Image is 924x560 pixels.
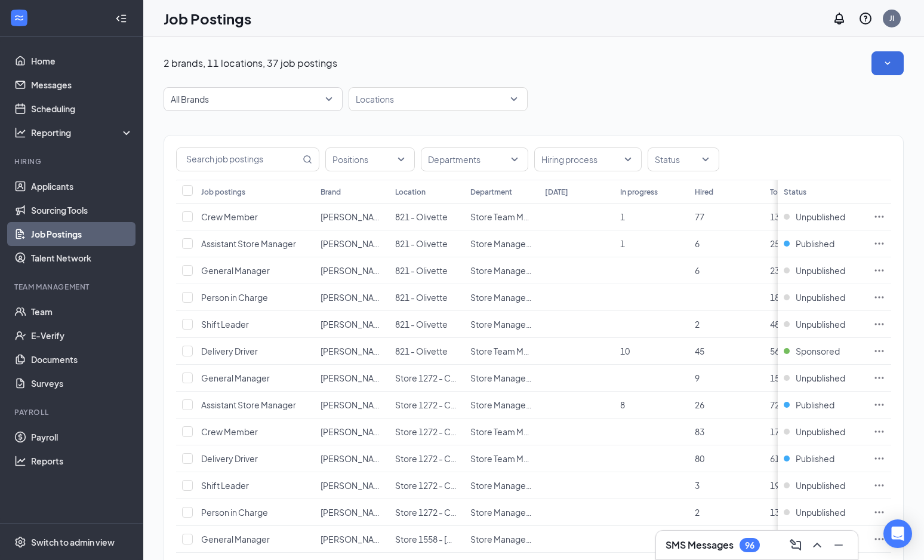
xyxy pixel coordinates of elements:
p: All Brands [171,93,209,105]
input: Search job postings [177,148,300,171]
span: Published [796,399,834,411]
a: Reports [31,449,133,473]
td: Jimmy John's [315,472,389,499]
svg: ChevronUp [810,538,824,552]
span: Store 1558 - [GEOGRAPHIC_DATA] [395,534,531,544]
span: Shift Leader [201,480,249,491]
span: 3 [695,480,700,491]
span: 159 [770,373,784,383]
svg: MagnifyingGlass [303,155,312,164]
span: Delivery Driver [201,346,258,356]
span: 8 [620,399,625,410]
span: Store 1272 - Chippewa [395,453,485,464]
td: 821 - Olivette [389,311,464,338]
span: Crew Member [201,426,258,437]
td: Store Management [464,257,539,284]
span: [PERSON_NAME]'s [321,238,395,249]
th: [DATE] [539,180,614,204]
span: 724 [770,399,784,410]
div: Department [470,187,512,197]
svg: SmallChevronDown [882,57,894,69]
svg: QuestionInfo [858,11,873,26]
span: Store Management [470,507,547,518]
span: Unpublished [796,426,845,438]
a: Home [31,49,133,73]
span: 23 [770,265,780,276]
a: Team [31,300,133,324]
td: Store Management [464,311,539,338]
td: Store Management [464,230,539,257]
span: 2 [695,319,700,330]
td: Jimmy John's [315,526,389,553]
td: Store Management [464,499,539,526]
svg: Ellipses [873,426,885,438]
svg: WorkstreamLogo [13,12,25,24]
td: Store Team Members [464,338,539,365]
td: 821 - Olivette [389,338,464,365]
span: 137 [770,507,784,518]
span: Store Management [470,265,547,276]
span: [PERSON_NAME]'s [321,265,395,276]
h3: SMS Messages [666,539,734,552]
span: [PERSON_NAME]'s [321,373,395,383]
svg: Ellipses [873,533,885,545]
a: Documents [31,347,133,371]
a: Applicants [31,174,133,198]
span: 26 [695,399,704,410]
svg: Minimize [831,538,846,552]
span: 2 [695,507,700,518]
button: SmallChevronDown [871,51,904,75]
span: Shift Leader [201,319,249,330]
div: Switch to admin view [31,536,115,548]
a: E-Verify [31,324,133,347]
a: Scheduling [31,97,133,121]
span: 821 - Olivette [395,265,448,276]
svg: Ellipses [873,291,885,303]
div: JI [889,13,894,23]
span: [PERSON_NAME]'s [321,426,395,437]
span: 1 [620,238,625,249]
span: Unpublished [796,372,845,384]
span: [PERSON_NAME]'s [321,319,395,330]
a: Sourcing Tools [31,198,133,222]
span: 83 [695,426,704,437]
span: Store 1272 - Chippewa [395,507,485,518]
span: Sponsored [796,345,840,357]
span: Assistant Store Manager [201,238,296,249]
span: 10 [620,346,630,356]
span: 821 - Olivette [395,319,448,330]
a: Surveys [31,371,133,395]
span: 18 [770,292,780,303]
span: 80 [695,453,704,464]
svg: Ellipses [873,264,885,276]
span: 6 [695,265,700,276]
span: 1789 [770,426,789,437]
span: 45 [695,346,704,356]
button: ChevronUp [808,536,827,555]
span: 77 [695,211,704,222]
div: Location [395,187,426,197]
a: Job Postings [31,222,133,246]
svg: Ellipses [873,399,885,411]
td: Store Management [464,365,539,392]
div: Open Intercom Messenger [883,519,912,548]
svg: Ellipses [873,453,885,464]
span: 1 [620,211,625,222]
h1: Job Postings [164,8,251,29]
span: [PERSON_NAME]'s [321,346,395,356]
td: 821 - Olivette [389,284,464,311]
th: In progress [614,180,689,204]
th: Total [764,180,839,204]
span: Store Management [470,319,547,330]
svg: Ellipses [873,506,885,518]
td: Store Management [464,392,539,419]
span: Unpublished [796,318,845,330]
span: General Manager [201,265,270,276]
td: Store 1272 - Chippewa [389,365,464,392]
button: ComposeMessage [786,536,805,555]
button: Minimize [829,536,848,555]
div: Hiring [14,156,131,167]
td: Jimmy John's [315,445,389,472]
td: 821 - Olivette [389,204,464,230]
span: Store 1272 - Chippewa [395,373,485,383]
